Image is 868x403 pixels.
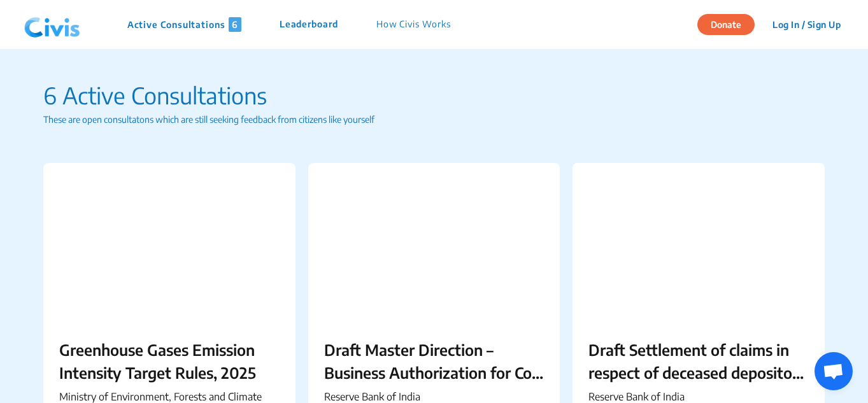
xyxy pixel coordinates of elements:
p: Draft Master Direction – Business Authorization for Co-operative Banks (Directions), 2025 [324,338,544,384]
p: These are open consultatons which are still seeking feedback from citizens like yourself [43,113,825,126]
span: 6 [229,17,241,32]
button: Donate [697,14,755,35]
p: 6 Active Consultations [43,78,825,113]
p: Greenhouse Gases Emission Intensity Target Rules, 2025 [59,338,280,384]
p: Draft Settlement of claims in respect of deceased depositors – Simplification of Procedure [588,338,809,384]
a: Donate [697,17,764,30]
p: Active Consultations [127,17,241,32]
a: Open chat [815,352,853,390]
p: Leaderboard [280,17,338,32]
button: Log In / Sign Up [764,15,849,34]
p: How Civis Works [376,17,451,32]
img: navlogo.png [19,6,85,44]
